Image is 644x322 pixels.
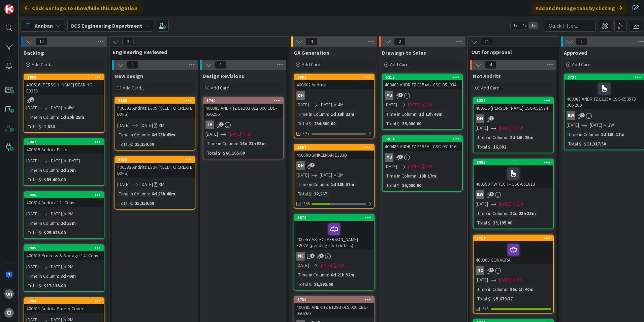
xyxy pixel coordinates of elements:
[312,280,335,288] div: 21,292.00
[476,143,490,151] div: Total $
[59,272,77,280] div: 3d 40m
[474,104,553,112] div: 400516 [PERSON_NAME] CSC-051974
[59,166,77,174] div: 2d 20m
[408,101,420,108] span: [DATE]
[4,4,14,14] img: Visit kanbanzone.com
[473,235,554,314] a: 5719400368 CONAGRANC[DATE][DATE]6DTime in Column:96d 1h 40mTotal $:$5,679.373/3
[385,182,399,189] div: Total $
[489,116,494,120] span: 1
[477,236,553,241] div: 5719
[294,297,374,318] div: 5739400385 ANDRITZ E128B 019.000 CBU- 050360
[576,37,587,46] span: 1
[215,61,226,69] span: 1
[400,182,423,189] div: 35,000.00
[24,198,104,207] div: 400614 Andritz 12" Conv
[383,91,462,100] div: MJ
[385,101,397,108] span: [DATE]
[474,159,553,188] div: 5865400550 PW TECH - CSC-051813
[30,97,34,102] span: 1
[491,295,514,302] div: $5,679.37
[26,104,39,111] span: [DATE]
[68,263,73,270] div: 2M
[310,253,315,258] span: 1
[294,297,374,303] div: 5739
[473,97,554,153] a: 5839400516 [PERSON_NAME] CSC-051974DH[DATE][DATE]4WTime in Column:8d 16h 25mTotal $:16,092
[320,101,332,108] span: [DATE]
[320,171,332,179] span: [DATE]
[473,159,554,229] a: 5865400550 PW TECH - CSC-051813BW[DATE][DATE]2WTime in Column:22d 23h 33mTotal $:33,195.00
[476,114,484,123] div: DH
[471,49,550,55] span: Out for Approval
[229,131,241,138] span: [DATE]
[398,93,403,97] span: 3
[416,110,417,118] span: :
[580,113,585,117] span: 2
[294,74,374,89] div: 5901400602 Andritz
[476,219,490,226] div: Total $
[220,149,221,157] span: :
[27,140,104,144] div: 5907
[68,104,74,111] div: 4W
[297,215,374,220] div: 5870
[296,91,305,100] div: DH
[238,140,267,147] div: 16d 21h 53m
[42,123,56,130] div: 1,824
[474,235,553,241] div: 5719
[567,140,581,147] div: Total $
[297,297,374,302] div: 5739
[24,298,104,313] div: 5904400611 Andritz Safety Cover
[338,101,344,108] div: 4M
[476,286,507,293] div: Time in Column
[474,266,553,275] div: NC
[68,157,80,164] div: [DATE]
[58,272,59,280] span: :
[205,149,220,157] div: Total $
[32,61,53,68] span: Add Card...
[50,104,62,111] span: [DATE]
[211,85,232,91] span: Add Card...
[416,172,417,180] span: :
[24,245,104,260] div: 5905400613 Process & Storage 14" Conv
[474,165,553,188] div: 400550 PW TECH - CSC-051813
[296,101,309,108] span: [DATE]
[491,219,514,226] div: 33,195.00
[294,252,374,261] div: NC
[599,131,626,138] div: 1d 16h 18m
[133,140,156,148] div: 25,250.00
[149,190,150,197] span: :
[328,271,329,278] span: :
[115,97,195,151] a: 5890400583 Andritz E305 (NEED TO CREATE DXFS)[DATE][DATE]3MTime in Column:6d 23h 49mTotal $:25,25...
[382,49,426,56] span: Drawings to Sales
[511,22,520,29] span: 1x
[41,282,42,289] span: :
[426,163,432,170] div: 2W
[294,221,374,250] div: 400557 ASTEC [PERSON_NAME] - E202A (pending inlet details)
[296,280,311,288] div: Total $
[41,123,42,130] span: :
[24,145,104,154] div: 400615 Andritz Parts
[491,143,508,151] div: 16,092
[294,215,374,250] div: 5870400557 ASTEC [PERSON_NAME] - E202A (pending inlet details)
[474,114,553,123] div: DH
[385,172,416,180] div: Time in Column
[383,74,462,89] div: 5815400483 ANDRITZ E154A= CSC-051034
[490,295,491,302] span: :
[311,280,312,288] span: :
[565,80,644,109] div: 400385 ANDRITZ E125A CSC-050573 006.200
[383,136,462,142] div: 5814
[221,149,247,157] div: $66,105.00
[297,145,374,150] div: 5897
[382,135,463,192] a: 5814400483 ANDRITZ E153A= CSC-051116MJ[DATE][DATE]2WTime in Column:18h 17mTotal $:35,000.00
[474,98,553,112] div: 5839400516 [PERSON_NAME] CSC-051974
[476,210,507,217] div: Time in Column
[508,134,535,141] div: 8d 16h 25m
[476,276,488,284] span: [DATE]
[27,193,104,197] div: 5906
[385,120,399,127] div: Total $
[565,111,644,120] div: BW
[117,181,130,188] span: [DATE]
[115,104,195,118] div: 400583 Andritz E305 (NEED TO CREATE DXFS)
[296,271,328,278] div: Time in Column
[205,131,218,138] span: [DATE]
[476,125,488,132] span: [DATE]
